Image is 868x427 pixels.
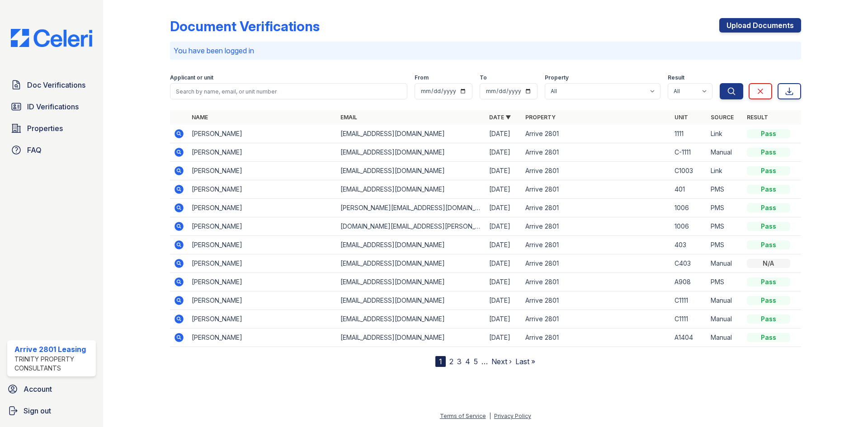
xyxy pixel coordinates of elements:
[671,236,707,254] td: 403
[188,310,337,328] td: [PERSON_NAME]
[522,199,670,217] td: Arrive 2801
[707,199,743,217] td: PMS
[747,277,790,286] div: Pass
[491,357,512,366] a: Next ›
[489,413,491,419] div: |
[170,74,213,81] label: Applicant or unit
[747,259,790,268] div: N/A
[747,148,790,157] div: Pass
[707,180,743,199] td: PMS
[671,291,707,310] td: C1111
[4,29,99,47] img: CE_Logo_Blue-a8612792a0a2168367f1c8372b55b34899dd931a85d93a1a3d3e32e68fde9ad4.png
[707,328,743,347] td: Manual
[707,125,743,143] td: Link
[7,119,96,137] a: Properties
[711,114,734,121] a: Source
[486,291,522,310] td: [DATE]
[188,291,337,310] td: [PERSON_NAME]
[474,357,478,366] a: 5
[489,114,511,121] a: Date ▼
[707,236,743,254] td: PMS
[486,273,522,291] td: [DATE]
[337,162,486,180] td: [EMAIL_ADDRESS][DOMAIN_NAME]
[486,162,522,180] td: [DATE]
[337,180,486,199] td: [EMAIL_ADDRESS][DOMAIN_NAME]
[671,125,707,143] td: 1111
[747,314,790,324] div: Pass
[707,310,743,328] td: Manual
[522,254,670,273] td: Arrive 2801
[707,162,743,180] td: Link
[449,357,453,366] a: 2
[486,328,522,347] td: [DATE]
[522,291,670,310] td: Arrive 2801
[486,254,522,273] td: [DATE]
[188,162,337,180] td: [PERSON_NAME]
[671,180,707,199] td: 401
[14,355,92,373] div: Trinity Property Consultants
[747,185,790,194] div: Pass
[747,240,790,249] div: Pass
[174,45,797,56] p: You have been logged in
[525,114,556,121] a: Property
[747,166,790,175] div: Pass
[522,143,670,162] td: Arrive 2801
[747,203,790,212] div: Pass
[747,114,768,121] a: Result
[337,143,486,162] td: [EMAIL_ADDRESS][DOMAIN_NAME]
[337,254,486,273] td: [EMAIL_ADDRESS][DOMAIN_NAME]
[522,125,670,143] td: Arrive 2801
[188,236,337,254] td: [PERSON_NAME]
[4,402,99,420] button: Sign out
[522,273,670,291] td: Arrive 2801
[24,405,51,416] span: Sign out
[707,273,743,291] td: PMS
[7,141,96,159] a: FAQ
[27,80,85,90] span: Doc Verifications
[27,123,63,134] span: Properties
[515,357,535,366] a: Last »
[170,18,320,34] div: Document Verifications
[188,125,337,143] td: [PERSON_NAME]
[671,254,707,273] td: C403
[415,74,429,81] label: From
[7,98,96,116] a: ID Verifications
[170,83,407,99] input: Search by name, email, or unit number
[192,114,208,121] a: Name
[671,217,707,236] td: 1006
[747,129,790,138] div: Pass
[522,162,670,180] td: Arrive 2801
[522,310,670,328] td: Arrive 2801
[747,296,790,305] div: Pass
[465,357,470,366] a: 4
[486,125,522,143] td: [DATE]
[486,310,522,328] td: [DATE]
[188,328,337,347] td: [PERSON_NAME]
[188,217,337,236] td: [PERSON_NAME]
[747,222,790,231] div: Pass
[337,217,486,236] td: [DOMAIN_NAME][EMAIL_ADDRESS][PERSON_NAME][DOMAIN_NAME]
[486,180,522,199] td: [DATE]
[481,356,488,367] span: …
[337,199,486,217] td: [PERSON_NAME][EMAIL_ADDRESS][DOMAIN_NAME]
[522,217,670,236] td: Arrive 2801
[494,413,531,419] a: Privacy Policy
[188,273,337,291] td: [PERSON_NAME]
[675,114,688,121] a: Unit
[486,236,522,254] td: [DATE]
[337,125,486,143] td: [EMAIL_ADDRESS][DOMAIN_NAME]
[707,217,743,236] td: PMS
[671,328,707,347] td: A1404
[545,74,569,81] label: Property
[707,254,743,273] td: Manual
[188,180,337,199] td: [PERSON_NAME]
[668,74,684,81] label: Result
[671,162,707,180] td: C1003
[671,143,707,162] td: C-1111
[486,143,522,162] td: [DATE]
[24,384,52,394] span: Account
[719,18,801,33] a: Upload Documents
[522,180,670,199] td: Arrive 2801
[337,310,486,328] td: [EMAIL_ADDRESS][DOMAIN_NAME]
[747,333,790,342] div: Pass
